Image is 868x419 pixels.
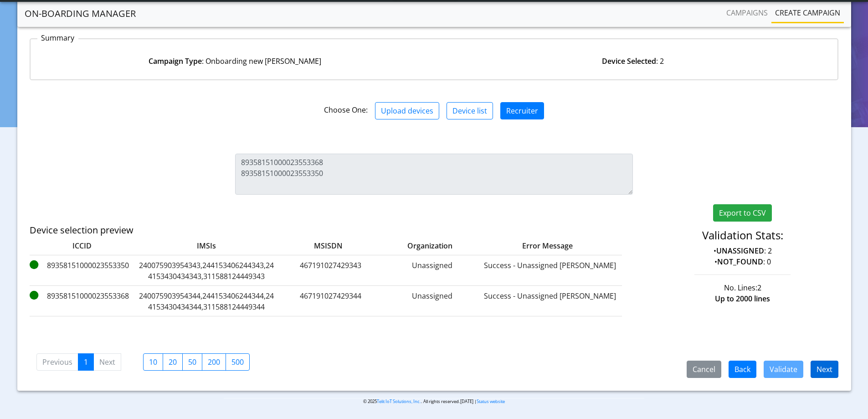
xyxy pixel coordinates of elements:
[182,353,202,371] label: 50
[30,260,134,282] label: 89358151000023553350
[30,225,569,236] h5: Device selection preview
[434,56,832,67] div: : 2
[30,290,134,312] label: 89358151000023553368
[640,293,845,304] div: Up to 2000 lines
[477,398,505,404] a: Status website
[716,246,764,256] strong: UNASSIGNED
[36,56,434,67] div: : Onboarding new [PERSON_NAME]
[78,353,94,371] a: 1
[377,398,421,404] a: Telit IoT Solutions, Inc.
[375,102,439,119] button: Upload devices
[757,283,761,293] span: 2
[717,257,763,267] strong: NOT_FOUND
[687,361,721,378] button: Cancel
[138,240,275,251] label: IMSIs
[482,290,618,312] label: Success - Unassigned [PERSON_NAME]
[226,353,250,371] label: 500
[640,282,845,293] div: No. Lines:
[163,353,183,371] label: 20
[729,361,756,378] button: Back
[647,256,838,267] p: • : 0
[647,229,838,242] h4: Validation Stats:
[138,290,275,312] label: 240075903954344,244153406244344,244153430434344,311588124449344
[771,4,844,22] a: Create campaign
[647,245,838,256] p: • : 2
[143,353,163,371] label: 10
[764,361,803,378] button: Validate
[278,290,383,312] label: 467191027429344
[224,398,644,405] p: © 2025 . All rights reserved.[DATE] |
[25,5,136,23] a: On-Boarding Manager
[811,361,838,378] button: Next
[30,240,134,251] label: ICCID
[202,353,226,371] label: 200
[149,56,202,66] strong: Campaign Type
[278,260,383,282] label: 467191027429343
[602,56,656,66] strong: Device Selected
[447,102,493,119] button: Device list
[387,260,478,282] label: Unassigned
[463,240,600,251] label: Error Message
[713,204,772,222] button: Export to CSV
[723,4,771,22] a: Campaigns
[500,102,544,119] button: Recruiter
[369,240,460,251] label: Organization
[278,240,365,251] label: MSISDN
[482,260,618,282] label: Success - Unassigned [PERSON_NAME]
[37,32,78,43] p: Summary
[324,105,368,115] span: Choose One:
[138,260,275,282] label: 240075903954343,244153406244343,244153430434343,311588124449343
[387,290,478,312] label: Unassigned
